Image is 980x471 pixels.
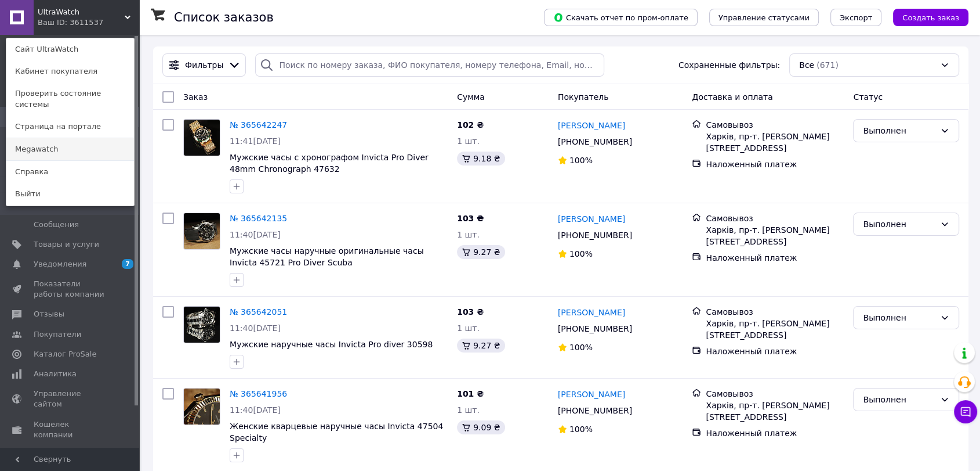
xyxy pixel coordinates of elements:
[184,389,220,425] img: Фото товару
[553,12,688,23] span: Скачать отчет по пром-оплате
[706,213,844,224] div: Самовывоз
[6,183,134,205] a: Выйти
[558,92,609,102] span: Покупатель
[457,120,484,130] span: 102 ₴
[457,339,504,353] div: 9.27 ₴
[706,131,844,154] div: Харків, пр-т. [PERSON_NAME][STREET_ADDRESS]
[230,136,281,146] span: 11:41[DATE]
[863,393,935,406] div: Выполнен
[230,246,424,267] a: Мужские часы наручные оригинальные часы Invicta 45721 Pro Diver Scuba
[457,420,504,434] div: 9.09 ₴
[183,119,220,156] a: Фото товару
[569,343,593,352] span: 100%
[6,60,134,82] a: Кабинет покупателя
[718,13,810,22] span: Управление статусами
[230,405,281,415] span: 11:40[DATE]
[706,159,844,170] div: Наложенный платеж
[457,245,504,259] div: 9.27 ₴
[38,7,125,17] span: UltraWatch
[863,124,935,137] div: Выполнен
[6,82,134,115] a: Проверить состояние системы
[706,119,844,131] div: Самовывоз
[457,92,485,102] span: Сумма
[184,307,220,343] img: Фото товару
[816,60,839,70] span: (671)
[230,214,287,223] a: № 365642135
[569,425,593,434] span: 100%
[457,389,484,398] span: 101 ₴
[457,230,480,239] span: 1 шт.
[678,59,780,71] span: Сохраненные фильтры:
[230,120,287,130] a: № 365642247
[183,388,220,425] a: Фото товару
[230,307,287,317] a: № 365642051
[183,92,208,102] span: Заказ
[558,213,625,225] a: [PERSON_NAME]
[706,306,844,318] div: Самовывоз
[558,389,625,400] a: [PERSON_NAME]
[230,422,443,443] a: Женские кварцевые наручные часы Invicta 47504 Specialty
[230,389,287,398] a: № 365641956
[184,120,220,156] img: Фото товару
[6,161,134,183] a: Справка
[457,323,480,333] span: 1 шт.
[569,249,593,258] span: 100%
[556,402,634,419] div: [PHONE_NUMBER]
[34,389,107,409] span: Управление сайтом
[863,311,935,324] div: Выполнен
[34,329,81,340] span: Покупатели
[544,9,698,26] button: Скачать отчет по пром-оплате
[569,156,593,165] span: 100%
[893,9,968,26] button: Создать заказ
[457,405,480,415] span: 1 шт.
[881,12,968,21] a: Создать заказ
[706,346,844,357] div: Наложенный платеж
[34,309,64,319] span: Отзывы
[34,349,96,359] span: Каталог ProSale
[230,153,429,174] a: Мужские часы с хронографом Invicta Pro Diver 48mm Chronograph 47632
[863,218,935,231] div: Выполнен
[122,259,133,269] span: 7
[558,120,625,131] a: [PERSON_NAME]
[840,13,872,22] span: Экспорт
[255,53,604,77] input: Поиск по номеру заказа, ФИО покупателя, номеру телефона, Email, номеру накладной
[185,59,223,71] span: Фильтры
[184,213,220,249] img: Фото товару
[709,9,819,26] button: Управление статусами
[706,400,844,423] div: Харків, пр-т. [PERSON_NAME][STREET_ADDRESS]
[183,213,220,250] a: Фото товару
[174,10,274,24] h1: Список заказов
[34,419,107,440] span: Кошелек компании
[706,252,844,264] div: Наложенный платеж
[706,318,844,341] div: Харків, пр-т. [PERSON_NAME][STREET_ADDRESS]
[34,239,99,250] span: Товары и услуги
[457,136,480,146] span: 1 шт.
[556,321,634,337] div: [PHONE_NUMBER]
[6,38,134,60] a: Сайт UltraWatch
[6,116,134,138] a: Страница на портале
[706,388,844,400] div: Самовывоз
[902,13,959,22] span: Создать заказ
[230,323,281,333] span: 11:40[DATE]
[706,224,844,247] div: Харків, пр-т. [PERSON_NAME][STREET_ADDRESS]
[706,427,844,439] div: Наложенный платеж
[34,259,86,269] span: Уведомления
[457,307,484,317] span: 103 ₴
[34,279,107,300] span: Показатели работы компании
[230,230,281,239] span: 11:40[DATE]
[853,92,883,102] span: Статус
[6,138,134,160] a: Megawatch
[457,214,484,223] span: 103 ₴
[954,400,977,423] button: Чат с покупателем
[556,227,634,243] div: [PHONE_NUMBER]
[230,340,433,349] a: Мужские наручные часы Invicta Pro diver 30598
[34,220,79,230] span: Сообщения
[556,134,634,150] div: [PHONE_NUMBER]
[34,369,77,379] span: Аналитика
[799,59,814,71] span: Все
[692,92,772,102] span: Доставка и оплата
